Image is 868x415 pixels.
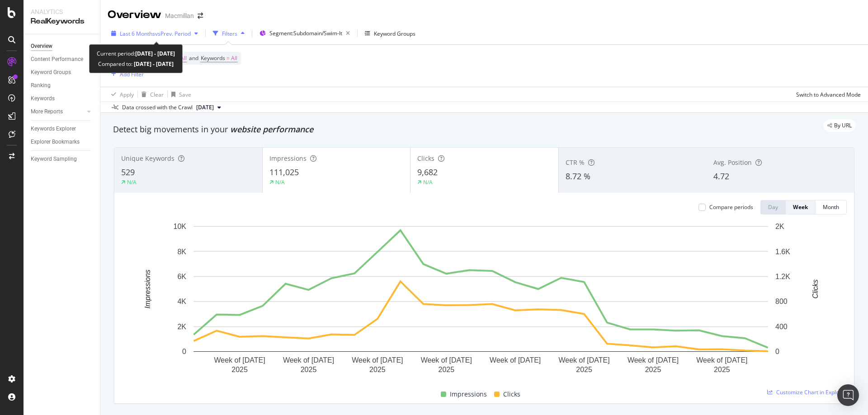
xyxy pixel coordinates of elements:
[558,356,609,364] text: Week of [DATE]
[31,42,52,51] div: Overview
[31,81,51,90] div: Ranking
[824,119,855,132] div: legacy label
[352,356,403,364] text: Week of [DATE]
[775,273,790,280] text: 1.2K
[566,158,585,167] span: CTR %
[179,91,191,98] div: Save
[269,29,342,37] span: Segment: Subdomain/Swim-It
[138,87,164,102] button: Clear
[31,42,94,51] a: Overview
[31,124,94,134] a: Keywords Explorer
[189,54,198,62] span: and
[31,137,80,147] div: Explorer Bookmarks
[122,103,193,112] div: Data crossed with the Crawl
[127,178,137,186] div: N/A
[627,356,679,364] text: Week of [DATE]
[439,366,455,373] text: 2025
[98,59,174,69] div: Compared to:
[31,154,77,164] div: Keyword Sampling
[31,124,76,134] div: Keywords Explorer
[214,356,265,364] text: Week of [DATE]
[776,388,847,396] span: Customize Chart in Explorer
[150,91,164,98] div: Clear
[168,87,191,102] button: Save
[713,158,752,167] span: Avg. Position
[180,52,187,65] span: All
[108,69,144,79] button: Add Filter
[121,154,175,163] span: Unique Keywords
[120,70,144,78] div: Add Filter
[108,87,134,102] button: Apply
[201,54,225,62] span: Keywords
[423,178,433,186] div: N/A
[226,54,230,62] span: =
[811,280,819,299] text: Clicks
[135,50,175,57] b: [DATE] - [DATE]
[31,16,93,27] div: RealKeywords
[823,203,839,211] div: Month
[576,366,592,373] text: 2025
[786,200,816,214] button: Week
[231,52,237,65] span: All
[31,7,93,16] div: Analytics
[177,323,186,331] text: 2K
[417,154,434,163] span: Clicks
[768,203,778,211] div: Day
[182,348,186,355] text: 0
[155,30,191,37] span: vs Prev. Period
[31,55,83,64] div: Content Performance
[760,200,786,214] button: Day
[144,270,151,308] text: Impressions
[275,178,285,186] div: N/A
[417,167,438,177] span: 9,682
[301,366,317,373] text: 2025
[269,167,299,177] span: 111,025
[31,55,94,64] a: Content Performance
[816,200,847,214] button: Month
[108,7,161,23] div: Overview
[450,389,487,400] span: Impressions
[132,60,174,68] b: [DATE] - [DATE]
[796,91,861,98] div: Switch to Advanced Mode
[31,154,94,164] a: Keyword Sampling
[793,203,808,211] div: Week
[31,68,71,77] div: Keyword Groups
[31,107,85,117] a: More Reports
[361,26,419,41] button: Keyword Groups
[231,366,248,373] text: 2025
[209,26,248,41] button: Filters
[31,81,94,90] a: Ranking
[174,223,187,230] text: 10K
[283,356,334,364] text: Week of [DATE]
[177,247,186,255] text: 8K
[177,273,186,280] text: 6K
[775,323,788,331] text: 400
[31,94,94,103] a: Keywords
[121,167,135,177] span: 529
[193,102,225,113] button: [DATE]
[566,171,590,182] span: 8.72 %
[222,30,237,37] div: Filters
[837,384,859,406] div: Open Intercom Messenger
[196,103,214,112] span: 2025 Sep. 19th
[31,68,94,77] a: Keyword Groups
[31,137,94,147] a: Explorer Bookmarks
[177,298,186,305] text: 4K
[714,366,730,373] text: 2025
[775,223,784,230] text: 2K
[713,171,729,182] span: 4.72
[374,30,415,37] div: Keyword Groups
[775,247,790,255] text: 1.6K
[31,94,55,103] div: Keywords
[165,11,194,20] div: Macmillan
[120,30,155,37] span: Last 6 Months
[775,298,788,305] text: 800
[198,13,203,19] div: arrow-right-arrow-left
[503,389,520,400] span: Clicks
[369,366,386,373] text: 2025
[709,203,753,211] div: Compare periods
[97,48,175,59] div: Current period:
[834,123,852,128] span: By URL
[120,91,134,98] div: Apply
[122,222,840,378] div: A chart.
